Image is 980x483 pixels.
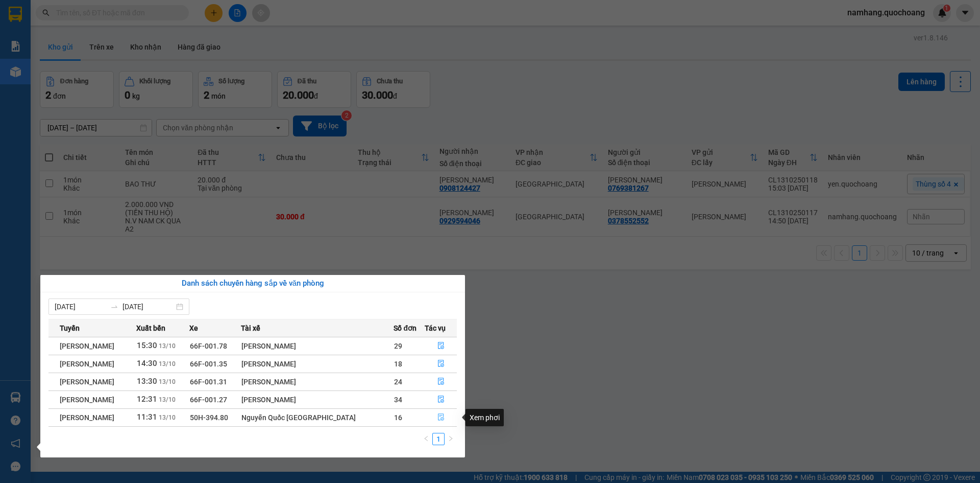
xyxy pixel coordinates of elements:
span: 34 [394,396,402,404]
span: 24 [394,378,402,386]
span: file-done [437,396,445,404]
span: Xuất bến [136,323,165,334]
button: file-done [425,338,457,354]
span: 12:31 [137,395,157,404]
li: 1 [432,433,445,445]
span: [PERSON_NAME] [60,396,114,404]
div: [PERSON_NAME] [241,376,393,387]
span: swap-right [110,303,118,311]
span: 13:30 [137,377,157,386]
span: file-done [437,342,445,350]
span: [PERSON_NAME] [60,413,114,422]
span: 11:31 [137,412,157,422]
span: to [110,303,118,311]
span: 13/10 [159,342,176,350]
span: 18 [394,360,402,368]
span: 13/10 [159,378,176,385]
span: file-done [437,378,445,386]
div: [PERSON_NAME] [241,340,393,352]
span: 13/10 [159,414,176,421]
span: Xe [189,323,198,334]
button: file-done [425,392,457,408]
span: Tác vụ [425,323,446,334]
span: 15:30 [137,341,157,350]
span: Tài xế [241,323,260,334]
span: 66F-001.78 [190,342,227,350]
div: Danh sách chuyến hàng sắp về văn phòng [48,278,457,290]
span: 66F-001.31 [190,378,227,386]
span: 13/10 [159,396,176,403]
button: file-done [425,356,457,372]
span: 14:30 [137,359,157,368]
span: 50H-394.80 [190,413,228,422]
span: 29 [394,342,402,350]
span: right [448,435,454,442]
span: 66F-001.27 [190,396,227,404]
span: 16 [394,413,402,422]
div: Nguyễn Quốc [GEOGRAPHIC_DATA] [241,412,393,423]
span: [PERSON_NAME] [60,360,114,368]
button: file-done [425,409,457,426]
a: 1 [433,433,444,445]
span: Tuyến [60,323,80,334]
button: right [445,433,457,445]
input: Từ ngày [55,301,106,312]
div: Xem phơi [465,409,504,426]
span: 66F-001.35 [190,360,227,368]
button: left [420,433,432,445]
li: Next Page [445,433,457,445]
input: Đến ngày [122,301,174,312]
button: file-done [425,374,457,390]
span: file-done [437,413,445,422]
div: [PERSON_NAME] [241,394,393,405]
span: left [423,435,429,442]
span: Số đơn [394,323,416,334]
span: 13/10 [159,360,176,367]
li: Previous Page [420,433,432,445]
span: [PERSON_NAME] [60,378,114,386]
div: [PERSON_NAME] [241,358,393,370]
span: [PERSON_NAME] [60,342,114,350]
span: file-done [437,360,445,368]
